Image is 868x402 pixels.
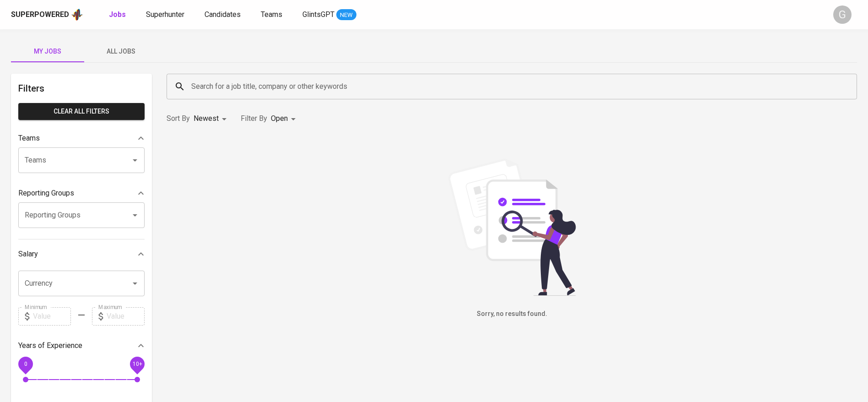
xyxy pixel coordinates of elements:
[24,360,27,367] span: 0
[11,10,69,20] div: Superpowered
[205,9,243,21] a: Candidates
[18,81,145,96] h6: Filters
[132,360,142,367] span: 10+
[271,110,299,127] div: Open
[71,8,83,22] img: app logo
[18,337,145,355] div: Years of Experience
[129,154,141,167] button: Open
[261,10,282,19] span: Teams
[336,11,356,20] span: NEW
[90,46,152,57] span: All Jobs
[302,9,356,21] a: GlintsGPT NEW
[302,10,334,19] span: GlintsGPT
[26,106,137,117] span: Clear All filters
[18,103,145,120] button: Clear All filters
[18,129,145,147] div: Teams
[33,307,71,326] input: Value
[18,184,145,202] div: Reporting Groups
[271,114,288,123] span: Open
[18,245,145,263] div: Salary
[167,113,190,124] p: Sort By
[241,113,267,124] p: Filter By
[18,133,40,144] p: Teams
[18,340,82,351] p: Years of Experience
[11,8,83,22] a: Superpoweredapp logo
[194,110,230,127] div: Newest
[109,9,128,21] a: Jobs
[129,209,141,222] button: Open
[16,46,79,57] span: My Jobs
[833,5,852,24] div: G
[205,10,241,19] span: Candidates
[18,249,38,260] p: Salary
[146,9,186,21] a: Superhunter
[261,9,284,21] a: Teams
[194,113,219,124] p: Newest
[146,10,184,19] span: Superhunter
[443,158,581,296] img: file_searching.svg
[109,10,126,19] b: Jobs
[167,309,857,319] h6: Sorry, no results found.
[18,188,74,199] p: Reporting Groups
[107,307,145,326] input: Value
[129,277,141,290] button: Open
